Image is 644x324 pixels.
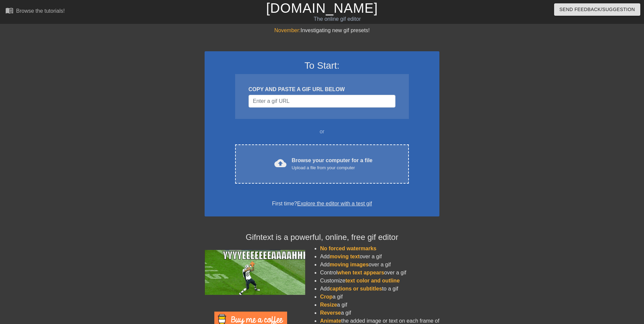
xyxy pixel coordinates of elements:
[320,302,337,308] span: Resize
[5,6,13,14] span: menu_book
[274,157,286,169] span: cloud_upload
[559,5,635,14] span: Send Feedback/Suggestion
[266,1,378,15] a: [DOMAIN_NAME]
[222,128,422,136] div: or
[330,262,369,267] span: moving images
[320,310,341,316] span: Reverse
[5,6,65,17] a: Browse the tutorials!
[554,3,640,16] button: Send Feedback/Suggestion
[249,85,395,93] div: COPY AND PASTE A GIF URL BELOW
[320,301,439,309] li: a gif
[274,27,301,33] span: November:
[320,277,439,285] li: Customize
[218,15,457,23] div: The online gif editor
[320,253,439,261] li: Add over a gif
[205,250,305,295] img: football_small.gif
[205,26,439,35] div: Investigating new gif presets!
[213,60,431,71] h3: To Start:
[330,254,360,259] span: moving text
[320,261,439,269] li: Add over a gif
[205,233,439,242] h4: Gifntext is a powerful, online, free gif editor
[337,270,384,275] span: when text appears
[330,286,382,291] span: captions or subtitles
[292,156,373,171] div: Browse your computer for a file
[292,165,373,171] div: Upload a file from your computer
[249,95,395,108] input: Username
[320,309,439,317] li: a gif
[320,285,439,293] li: Add to a gif
[297,201,372,206] a: Explore the editor with a test gif
[320,246,376,251] span: No forced watermarks
[320,318,341,324] span: Animate
[320,269,439,277] li: Control over a gif
[16,8,65,14] div: Browse the tutorials!
[320,294,332,300] span: Crop
[213,200,431,208] div: First time?
[320,293,439,301] li: a gif
[345,278,400,283] span: text color and outline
